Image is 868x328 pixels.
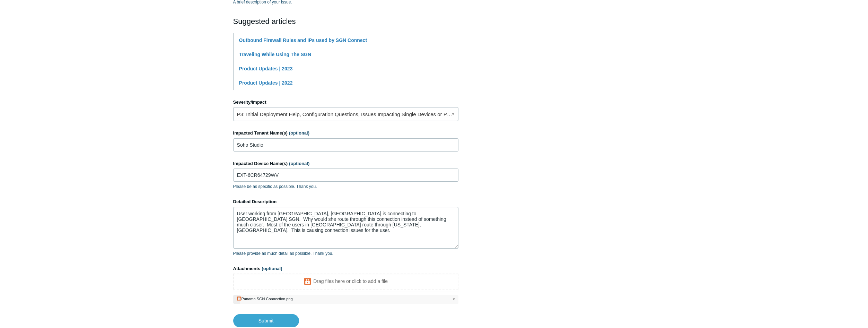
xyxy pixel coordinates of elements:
a: Product Updates | 2023 [239,66,293,71]
p: Please provide as much detail as possible. Thank you. [233,250,458,257]
div: Panama SGN Connection.png [242,297,293,301]
label: Impacted Tenant Name(s) [233,130,458,137]
p: Please be as specific as possible. Thank you. [233,183,458,190]
a: P3: Initial Deployment Help, Configuration Questions, Issues Impacting Single Devices or Past Out... [233,107,458,121]
label: Severity/Impact [233,99,458,106]
h2: Suggested articles [233,16,458,27]
label: Impacted Device Name(s) [233,160,458,167]
span: x [453,296,455,302]
label: Detailed Description [233,198,458,205]
label: Attachments [233,265,458,272]
span: (optional) [289,161,309,166]
a: Product Updates | 2022 [239,80,293,86]
a: Traveling While Using The SGN [239,52,311,57]
span: (optional) [262,266,282,271]
input: Submit [233,314,299,327]
a: Outbound Firewall Rules and IPs used by SGN Connect [239,37,367,43]
span: (optional) [289,130,309,136]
